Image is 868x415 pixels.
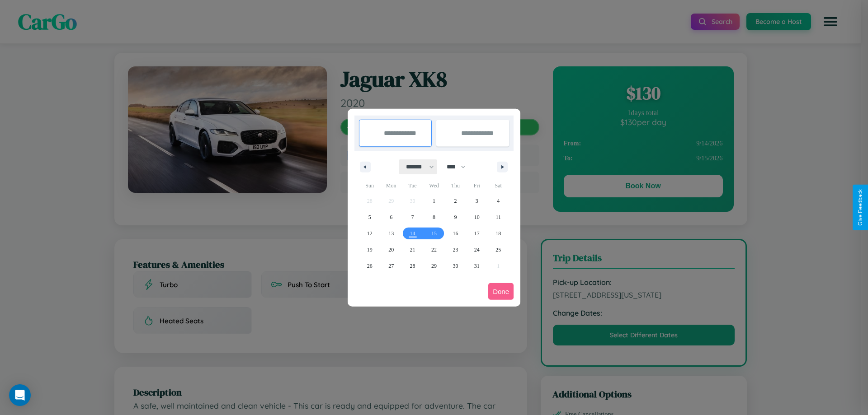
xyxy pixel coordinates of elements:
[474,242,480,258] span: 24
[367,258,373,274] span: 26
[380,242,401,258] button: 20
[466,258,487,274] button: 31
[495,242,501,258] span: 25
[488,283,514,300] button: Done
[423,258,444,274] button: 29
[497,193,500,209] span: 4
[488,178,509,193] span: Sat
[454,209,457,225] span: 9
[466,193,487,209] button: 3
[453,225,458,242] span: 16
[857,189,863,226] div: Give Feedback
[367,242,373,258] span: 19
[466,178,487,193] span: Fri
[388,225,394,242] span: 13
[402,225,423,242] button: 14
[410,242,415,258] span: 21
[445,193,466,209] button: 2
[433,209,435,225] span: 8
[445,225,466,242] button: 16
[380,178,401,193] span: Mon
[359,242,380,258] button: 19
[445,209,466,225] button: 9
[367,225,373,242] span: 12
[423,225,444,242] button: 15
[410,225,415,242] span: 14
[402,178,423,193] span: Tue
[380,258,401,274] button: 27
[431,242,437,258] span: 22
[466,242,487,258] button: 24
[445,178,466,193] span: Thu
[402,258,423,274] button: 28
[474,258,480,274] span: 31
[423,242,444,258] button: 22
[495,209,501,225] span: 11
[488,242,509,258] button: 25
[474,225,480,242] span: 17
[466,209,487,225] button: 10
[423,178,444,193] span: Wed
[423,209,444,225] button: 8
[431,258,437,274] span: 29
[411,209,414,225] span: 7
[402,242,423,258] button: 21
[453,258,458,274] span: 30
[433,193,435,209] span: 1
[390,209,392,225] span: 6
[488,225,509,242] button: 18
[476,193,478,209] span: 3
[454,193,457,209] span: 2
[359,209,380,225] button: 5
[474,209,480,225] span: 10
[445,242,466,258] button: 23
[380,225,401,242] button: 13
[359,258,380,274] button: 26
[488,193,509,209] button: 4
[410,258,415,274] span: 28
[453,242,458,258] span: 23
[359,178,380,193] span: Sun
[388,258,394,274] span: 27
[402,209,423,225] button: 7
[359,225,380,242] button: 12
[466,225,487,242] button: 17
[9,384,31,406] div: Open Intercom Messenger
[423,193,444,209] button: 1
[380,209,401,225] button: 6
[388,242,394,258] span: 20
[495,225,501,242] span: 18
[445,258,466,274] button: 30
[431,225,437,242] span: 15
[368,209,371,225] span: 5
[488,209,509,225] button: 11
